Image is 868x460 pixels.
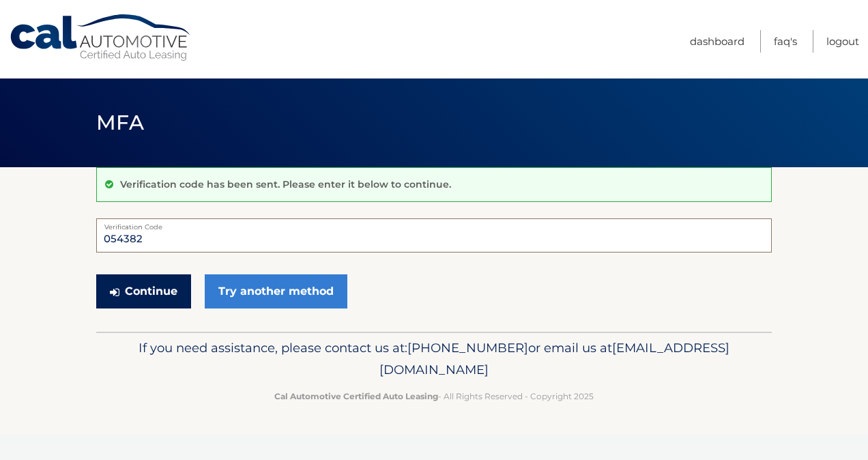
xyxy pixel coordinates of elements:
a: FAQ's [774,30,797,53]
input: Verification Code [96,218,772,253]
label: Verification Code [96,218,772,229]
span: [EMAIL_ADDRESS][DOMAIN_NAME] [379,340,729,377]
span: MFA [96,110,144,135]
a: Cal Automotive [9,14,193,62]
p: - All Rights Reserved - Copyright 2025 [105,389,763,403]
p: Verification code has been sent. Please enter it below to continue. [120,178,451,190]
span: [PHONE_NUMBER] [407,340,528,356]
p: If you need assistance, please contact us at: or email us at [105,337,763,381]
strong: Cal Automotive Certified Auto Leasing [274,391,438,401]
a: Try another method [205,274,347,308]
a: Logout [826,30,859,53]
button: Continue [96,274,191,308]
a: Dashboard [690,30,744,53]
